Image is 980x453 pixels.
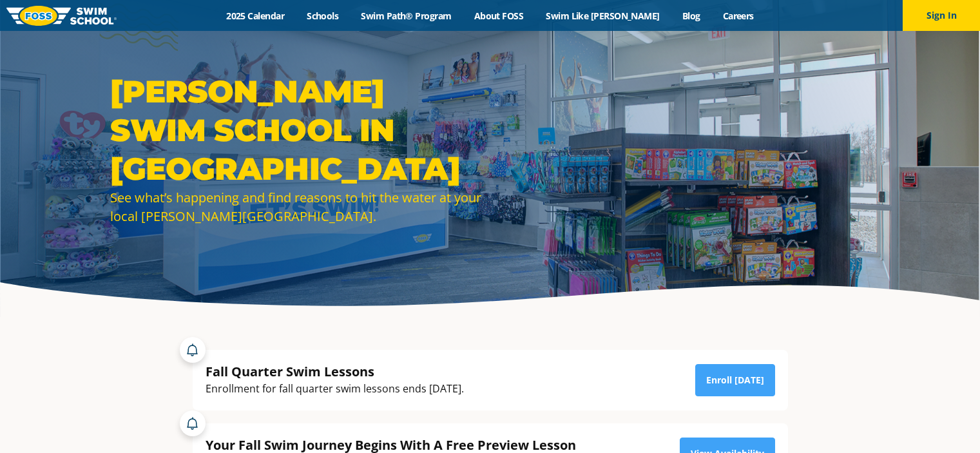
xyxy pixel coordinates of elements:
[110,72,484,188] h1: [PERSON_NAME] Swim School in [GEOGRAPHIC_DATA]
[206,380,464,398] div: Enrollment for fall quarter swim lessons ends [DATE].
[711,10,765,22] a: Careers
[296,10,350,22] a: Schools
[215,10,296,22] a: 2025 Calendar
[463,10,535,22] a: About FOSS
[110,188,484,226] div: See what’s happening and find reasons to hit the water at your local [PERSON_NAME][GEOGRAPHIC_DATA].
[695,364,775,396] a: Enroll [DATE]
[350,10,463,22] a: Swim Path® Program
[206,363,464,380] div: Fall Quarter Swim Lessons
[535,10,671,22] a: Swim Like [PERSON_NAME]
[6,6,117,26] img: FOSS Swim School Logo
[671,10,711,22] a: Blog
